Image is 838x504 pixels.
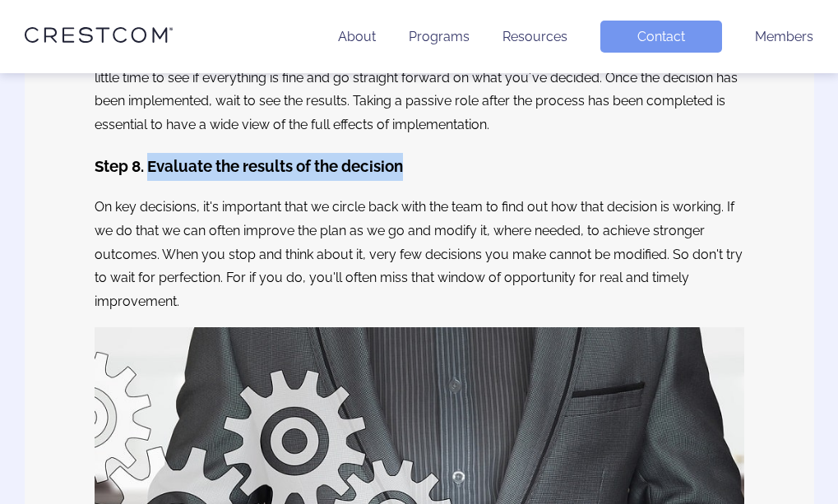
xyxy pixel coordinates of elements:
a: Contact [600,21,722,53]
a: Resources [502,29,567,44]
p: Once you've made the decision, you need to get the ball rolling without delay. Check each initial... [95,43,744,137]
h3: Step 8. Evaluate the results of the decision [95,153,744,181]
a: Programs [409,29,470,44]
p: On key decisions, it's important that we circle back with the team to find out how that decision ... [95,196,744,314]
a: Members [755,29,813,44]
a: About [338,29,376,44]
